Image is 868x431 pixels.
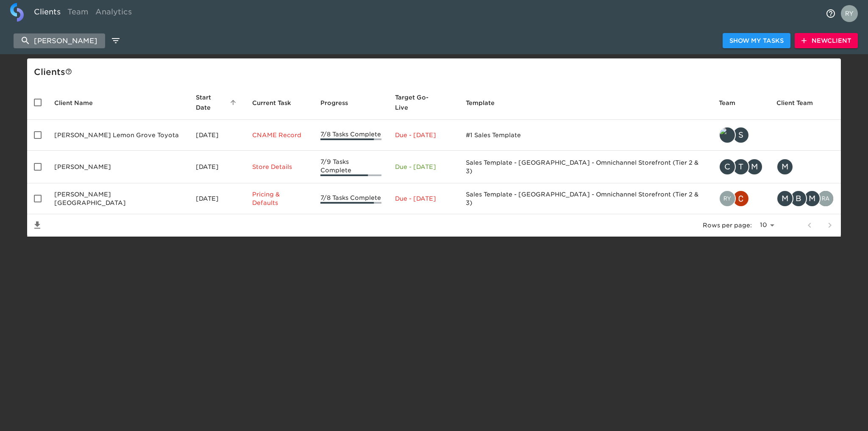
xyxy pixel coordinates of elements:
div: ryan.dale@roadster.com, christopher.mccarthy@roadster.com [719,190,763,207]
div: M [746,158,763,175]
div: S [732,127,749,144]
button: notifications [821,3,841,24]
span: Target Go-Live [395,92,452,113]
td: [PERSON_NAME][GEOGRAPHIC_DATA] [47,183,189,214]
span: Calculated based on the start date and the duration of all Tasks contained in this Hub. [395,92,441,113]
a: Analytics [92,3,135,24]
td: [DATE] [189,120,245,151]
td: #1 Sales Template [459,120,712,151]
div: M [776,158,793,175]
input: search [14,33,105,48]
div: T [732,158,749,175]
img: logo [10,3,24,22]
span: Team [719,98,746,108]
span: Start Date [196,92,239,113]
p: Pricing & Defaults [252,190,307,207]
td: [DATE] [189,151,245,183]
p: CNAME Record [252,131,307,139]
button: Show My Tasks [723,33,790,49]
button: Save List [27,215,47,235]
p: Rows per page: [703,221,752,229]
div: tyler@roadster.com, savannah@roadster.com [719,127,763,144]
div: mleman@samleman.com, brushton@samleman.com, mleman@lemanauto.com, rahul.joshi@cdk.com [776,190,834,207]
div: courtney.branch@roadster.com, teddy.turner@roadster.com, mike.crothers@roadster.com [719,158,763,175]
span: This is the next Task in this Hub that should be completed [252,98,291,108]
span: Progress [320,98,359,108]
td: Sales Template - [GEOGRAPHIC_DATA] - Omnichannel Storefront (Tier 2 & 3) [459,151,712,183]
td: [DATE] [189,183,245,214]
span: Show My Tasks [729,36,784,46]
div: mleman@lemanauto.com [776,158,834,175]
span: Client Name [54,98,104,108]
img: christopher.mccarthy@roadster.com [733,191,748,206]
svg: This is a list of all of your clients and clients shared with you [65,68,72,75]
td: 7/8 Tasks Complete [314,120,388,151]
div: M [804,190,821,207]
button: edit [108,33,123,48]
img: rahul.joshi@cdk.com [818,191,833,206]
p: Due - [DATE] [395,194,452,203]
div: C [719,158,736,175]
p: Due - [DATE] [395,131,452,139]
td: [PERSON_NAME] [47,151,189,183]
img: tyler@roadster.com [720,127,735,143]
span: Template [466,98,506,108]
td: 7/9 Tasks Complete [314,151,388,183]
td: [PERSON_NAME] Lemon Grove Toyota [47,120,189,151]
td: 7/8 Tasks Complete [314,183,388,214]
a: Team [64,3,92,24]
span: New Client [801,36,851,46]
img: Profile [841,5,858,22]
p: Store Details [252,163,307,171]
span: Client Team [776,98,824,108]
a: Clients [31,3,64,24]
select: rows per page [755,219,777,232]
div: Client s [34,65,837,79]
img: ryan.dale@roadster.com [720,191,735,206]
button: NewClient [795,33,858,49]
p: Due - [DATE] [395,163,452,171]
table: enhanced table [27,86,841,237]
span: Current Task [252,98,302,108]
div: B [790,190,807,207]
td: Sales Template - [GEOGRAPHIC_DATA] - Omnichannel Storefront (Tier 2 & 3) [459,183,712,214]
div: M [776,190,793,207]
